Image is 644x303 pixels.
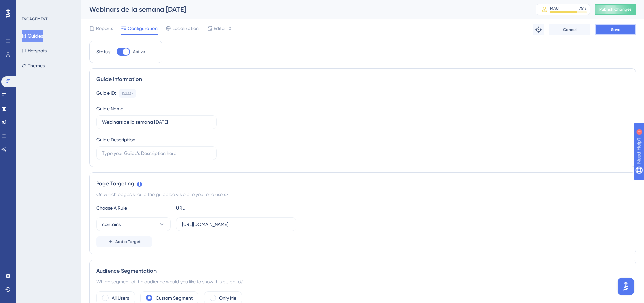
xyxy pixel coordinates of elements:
button: Themes [22,60,45,72]
div: ENGAGEMENT [22,16,47,22]
span: Cancel [563,27,577,32]
button: Publish Changes [595,4,636,15]
div: 1 [47,3,49,9]
span: Active [133,49,145,54]
label: Only Me [219,294,236,302]
span: contains [102,220,121,228]
div: Audience Segmentation [96,267,629,275]
div: Guide Name [96,104,123,113]
button: Add a Target [96,236,152,247]
span: Reports [96,24,113,32]
button: Save [595,24,636,35]
button: Cancel [549,24,590,35]
div: On which pages should the guide be visible to your end users? [96,190,629,199]
div: Which segment of the audience would you like to show this guide to? [96,278,629,286]
div: Guide ID: [96,89,116,98]
span: Configuration [128,24,158,32]
div: Choose A Rule [96,204,171,212]
span: Add a Target [115,239,141,244]
div: Guide Information [96,75,629,84]
div: Webinars de la semana [DATE] [89,5,519,14]
label: All Users [112,294,129,302]
iframe: UserGuiding AI Assistant Launcher [616,276,636,297]
button: contains [96,217,171,231]
div: Page Targeting [96,180,629,188]
div: 75 % [579,6,587,11]
span: Save [611,27,620,32]
button: Hotspots [22,45,47,57]
div: 152337 [122,91,133,96]
input: Type your Guide’s Name here [102,118,211,126]
span: Need Help? [16,2,42,10]
input: Type your Guide’s Description here [102,149,211,157]
div: MAU [550,6,559,11]
span: Editor [214,24,226,32]
button: Guides [22,30,43,42]
div: Guide Description [96,136,135,144]
label: Custom Segment [156,294,193,302]
div: URL [176,204,251,212]
div: Status: [96,48,111,56]
input: yourwebsite.com/path [182,220,291,228]
span: Localization [172,24,199,32]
